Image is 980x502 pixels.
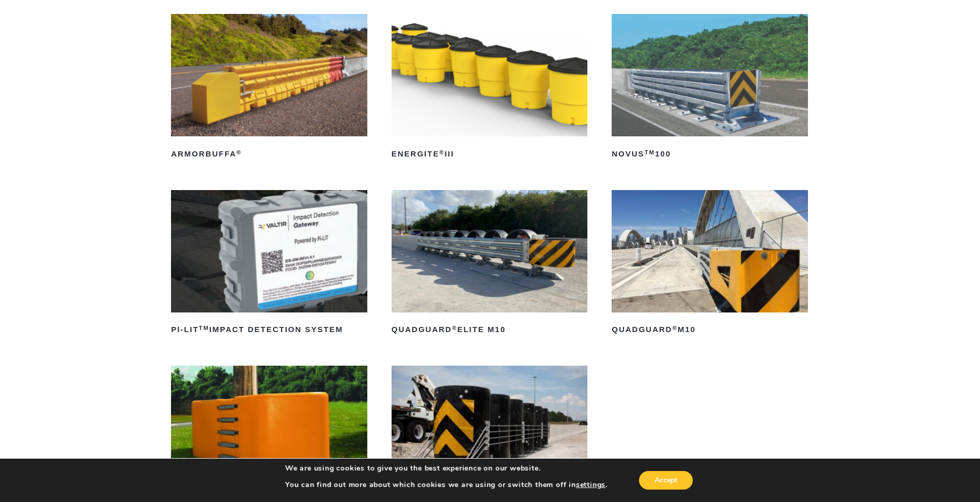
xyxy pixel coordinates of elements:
[439,149,444,155] sup: ®
[645,149,655,155] sup: TM
[452,325,457,331] sup: ®
[171,146,367,162] h2: ArmorBuffa
[171,14,367,162] a: ArmorBuffa®
[672,325,677,331] sup: ®
[199,325,209,331] sup: TM
[171,190,367,338] a: PI-LITTMImpact Detection System
[171,322,367,338] h2: PI-LIT Impact Detection System
[612,322,808,338] h2: QuadGuard M10
[285,480,608,490] p: You can find out more about which cookies we are using or switch them off in .
[285,464,608,473] p: We are using cookies to give you the best experience on our website.
[612,14,808,162] a: NOVUSTM100
[392,146,588,162] h2: ENERGITE III
[392,322,588,338] h2: QuadGuard Elite M10
[639,471,693,490] button: Accept
[392,190,588,338] a: QuadGuard®Elite M10
[576,480,605,490] button: settings
[237,149,242,155] sup: ®
[612,146,808,162] h2: NOVUS 100
[392,14,588,162] a: ENERGITE®III
[612,190,808,338] a: QuadGuard®M10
